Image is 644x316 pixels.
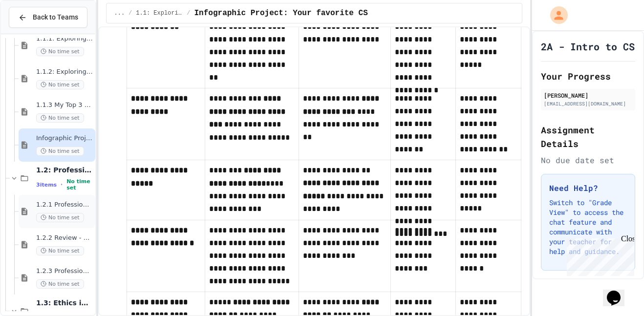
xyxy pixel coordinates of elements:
div: No due date set [541,154,635,166]
iframe: chat widget [563,234,634,276]
span: No time set [36,147,84,156]
span: ... [114,9,125,17]
span: • [61,181,63,189]
div: My Account [540,4,570,26]
span: No time set [36,80,84,89]
span: No time set [36,47,84,56]
span: No time set [36,213,84,222]
p: Switch to "Grade View" to access the chat feature and communicate with your teacher for help and ... [549,198,627,256]
div: [PERSON_NAME] [544,91,632,100]
span: Infographic Project: Your favorite CS [36,134,93,143]
span: 1.2.1 Professional Communication [36,201,93,209]
span: / [129,9,132,17]
span: 1.1: Exploring CS Careers [136,9,183,17]
span: 1.2: Professional Communication [36,166,93,174]
span: 1.1.2: Exploring CS Careers - Review [36,68,93,76]
h2: Assignment Details [541,123,635,150]
div: [EMAIL_ADDRESS][DOMAIN_NAME] [544,100,632,107]
span: 1.1.3 My Top 3 CS Careers! [36,101,93,109]
span: / [187,9,190,17]
span: 1.1.1: Exploring CS Careers [36,35,93,43]
span: 1.2.2 Review - Professional Communication [36,234,93,242]
h2: Your Progress [541,69,635,83]
span: Back to Teams [33,12,78,22]
span: Infographic Project: Your favorite CS [194,7,368,19]
span: No time set [66,178,93,191]
h3: Need Help? [549,182,627,194]
div: Chat with us now!Close [4,4,67,62]
span: 1.3: Ethics in Computing [36,298,93,307]
span: No time set [36,246,84,255]
span: 1.2.3 Professional Communication Challenge [36,267,93,275]
span: No time set [36,113,84,123]
button: Back to Teams [9,7,87,28]
h1: 2A - Intro to CS [541,40,635,53]
iframe: chat widget [603,277,634,306]
span: 3 items [36,182,57,188]
span: No time set [36,279,84,289]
